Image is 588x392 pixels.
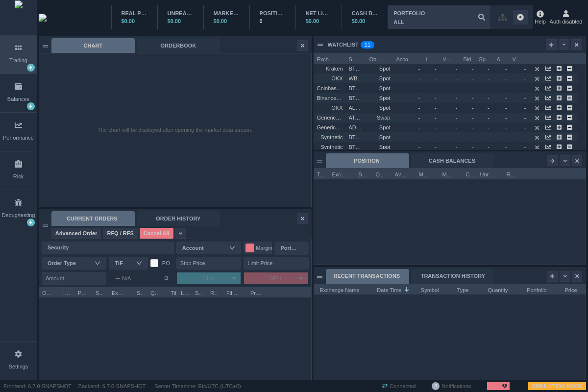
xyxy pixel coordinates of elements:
[164,272,169,284] span: ¤
[352,9,378,18] div: CASH BALANCE
[443,53,452,63] span: Vol Bid
[256,243,269,253] span: Margin
[349,102,364,114] span: ALPHAUSDT
[435,95,440,101] span: -
[95,260,100,266] i: icon: down
[326,153,409,168] div: POSITION
[15,0,23,35] img: wyden_logomark.svg
[349,93,364,104] span: BTCUSDC
[505,85,511,91] span: -
[269,275,283,281] span: SELL
[331,105,343,111] span: OKX
[456,85,458,91] span: -
[352,18,366,24] span: $0.00
[524,66,526,72] span: -
[528,381,586,392] span: SIMULATION MODE
[369,132,391,143] span: Spot
[369,122,391,133] span: Spot
[464,53,471,63] span: Bid
[349,83,364,94] span: BTCUSD
[418,115,420,121] span: -
[472,85,477,91] span: -
[505,124,511,130] span: -
[456,105,458,111] span: -
[472,105,477,111] span: -
[418,124,420,130] span: -
[114,272,120,284] span: ~
[488,75,493,81] span: -
[78,287,86,297] span: Portfolio
[320,144,343,150] span: Synthetic
[168,9,194,18] div: UNREAL P&L
[349,53,358,63] span: Symbol
[376,169,384,178] span: Quantity
[137,211,220,226] div: ORDER HISTORY
[456,115,458,121] span: -
[3,134,34,142] div: Performance
[488,115,493,121] span: -
[488,124,493,130] span: -
[426,53,434,63] span: Last
[488,105,493,111] span: -
[349,73,364,84] span: WBTCUSDT
[524,124,526,130] span: -
[507,169,518,178] span: Realized P&L
[524,134,526,140] span: -
[317,115,360,121] span: GenericOutbound
[369,93,391,104] span: Spot
[505,95,511,101] span: -
[150,287,158,297] span: Quantity
[466,169,474,178] span: Cost
[497,53,505,63] span: Ask
[326,66,343,72] span: Kraken
[524,85,526,91] span: -
[472,144,477,150] span: -
[435,75,440,81] span: -
[456,66,458,72] span: -
[388,5,490,29] input: ALL
[505,115,511,121] span: -
[7,95,29,103] div: Balances
[122,18,135,24] span: $0.00
[39,14,47,22] img: wyden_logotype_white.svg
[181,287,189,297] span: Limit
[418,134,420,140] span: -
[182,243,231,253] div: Account
[416,284,439,294] span: Symbol
[244,257,308,269] input: Limit Price
[320,134,343,140] span: Synthetic
[331,75,343,81] span: OKX
[369,73,391,84] span: Spot
[435,383,437,390] span: 0
[349,63,364,74] span: BTCUSD
[13,172,24,181] div: Risk
[137,287,145,297] span: Side
[2,211,35,220] div: Debug/testing
[42,287,51,297] span: Object Type
[488,85,493,91] span: -
[505,144,511,150] span: -
[48,243,164,252] div: Security
[513,53,520,63] span: Vol Ask
[349,112,364,123] span: ATAUSDT
[260,17,286,25] div: 0
[369,83,391,94] span: Spot
[349,142,364,153] span: BTCUSD
[379,381,419,392] span: Connected
[396,53,415,63] span: Account Name
[349,132,364,143] span: BTCUSD
[418,75,420,81] span: -
[488,134,493,140] span: -
[317,169,325,178] span: Type
[451,284,469,294] span: Type
[177,272,227,284] button: BUY
[169,287,176,297] span: Tif
[559,284,577,294] span: Price
[550,18,583,26] span: Auth disabled
[144,229,170,238] span: Cancel All
[369,63,391,74] span: Spot
[435,115,440,121] span: -
[435,124,440,130] span: -
[369,102,391,114] span: Spot
[369,142,391,153] span: Spot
